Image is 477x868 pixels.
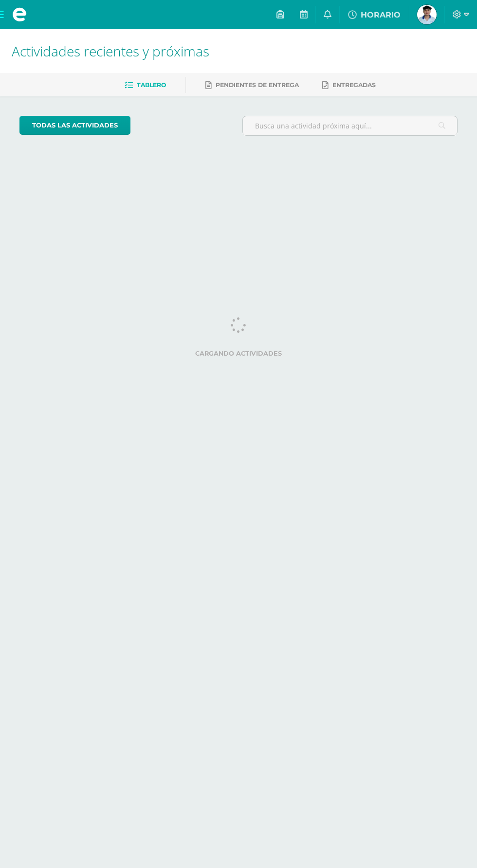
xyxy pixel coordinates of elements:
input: Busca una actividad próxima aquí... [243,116,457,135]
label: Cargando actividades [19,350,458,357]
img: 06c4c350a71096b837e7fba122916920.png [417,5,437,24]
a: Tablero [125,77,166,93]
span: Actividades recientes y próximas [12,42,209,60]
span: Pendientes de entrega [216,81,299,89]
span: Tablero [137,81,166,89]
a: Pendientes de entrega [205,77,299,93]
a: todas las Actividades [19,116,130,135]
span: Entregadas [332,81,376,89]
span: HORARIO [361,10,401,19]
a: Entregadas [322,77,376,93]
